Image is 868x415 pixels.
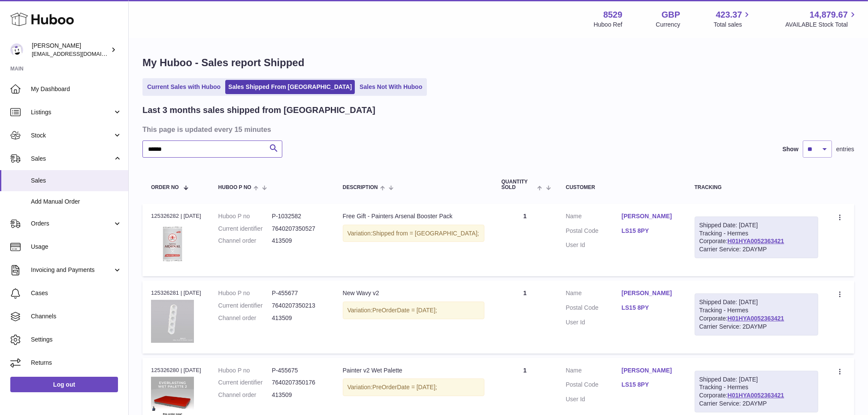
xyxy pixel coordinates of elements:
a: [PERSON_NAME] [622,289,677,297]
dt: Postal Code [566,227,622,237]
span: Sales [31,155,113,163]
div: Tracking - Hermes Corporate: [695,217,818,259]
dt: User Id [566,395,622,403]
span: Invoicing and Payments [31,266,113,274]
span: Shipped from = [GEOGRAPHIC_DATA]; [372,230,479,237]
strong: GBP [662,9,680,21]
a: H01HYA0052363421 [728,315,784,322]
strong: 8529 [603,9,623,21]
dt: Current identifier [218,302,272,310]
div: Variation: [343,378,484,396]
a: H01HYA0052363421 [728,392,784,399]
a: Log out [10,377,118,392]
dt: Postal Code [566,381,622,391]
img: DSC_4954-scaled.jpg [151,300,194,343]
div: 125326282 | [DATE] [151,212,201,220]
dt: Current identifier [218,225,272,233]
div: 125326280 | [DATE] [151,366,201,374]
div: Currency [656,21,680,29]
div: Customer [566,185,677,190]
div: Variation: [343,225,484,242]
span: Huboo P no [218,185,251,190]
dd: 413509 [272,391,326,399]
dt: Name [566,289,622,299]
span: Cases [31,289,122,297]
a: [PERSON_NAME] [622,366,677,375]
span: Description [343,185,378,190]
span: Stock [31,131,113,140]
div: Painter v2 Wet Palette [343,366,484,375]
dt: Current identifier [218,378,272,387]
dt: User Id [566,241,622,249]
span: Listings [31,108,113,116]
td: 1 [493,204,557,276]
a: H01HYA0052363421 [728,238,784,244]
a: 423.37 Total sales [714,9,752,29]
div: Free Gift - Painters Arsenal Booster Pack [343,212,484,220]
a: Sales Shipped From [GEOGRAPHIC_DATA] [225,80,355,94]
a: 14,879.67 AVAILABLE Stock Total [785,9,858,29]
dt: Channel order [218,314,272,322]
div: Carrier Service: 2DAYMP [699,245,814,253]
h3: This page is updated every 15 minutes [142,125,852,134]
dd: 7640207350176 [272,378,326,387]
td: 1 [493,281,557,353]
span: [EMAIL_ADDRESS][DOMAIN_NAME] [32,50,126,57]
span: Sales [31,177,122,185]
a: Current Sales with Huboo [144,80,224,94]
span: Quantity Sold [502,179,535,190]
dd: P-455675 [272,366,326,375]
dt: Postal Code [566,304,622,314]
span: PreOrderDate = [DATE]; [372,384,437,391]
span: Total sales [714,21,752,29]
dd: 7640207350213 [272,302,326,310]
dd: 413509 [272,314,326,322]
dt: Channel order [218,391,272,399]
div: Shipped Date: [DATE] [699,298,814,306]
dd: 7640207350527 [272,225,326,233]
div: Huboo Ref [594,21,623,29]
span: My Dashboard [31,85,122,93]
span: 14,879.67 [810,9,848,21]
dt: Huboo P no [218,289,272,297]
dd: 413509 [272,237,326,245]
h2: Last 3 months sales shipped from [GEOGRAPHIC_DATA] [142,104,375,116]
a: LS15 8PY [622,227,677,235]
dt: Name [566,212,622,223]
a: [PERSON_NAME] [622,212,677,220]
dd: P-1032582 [272,212,326,220]
div: Shipped Date: [DATE] [699,221,814,229]
span: Add Manual Order [31,198,122,206]
span: Channels [31,312,122,320]
dt: Huboo P no [218,212,272,220]
span: 423.37 [716,9,742,21]
dt: User Id [566,318,622,327]
label: Show [783,145,798,153]
div: Variation: [343,302,484,319]
span: Order No [151,185,179,190]
img: admin@redgrass.ch [10,43,23,56]
img: Redgrass-painters-arsenal-booster-cards.jpg [151,223,194,265]
span: Orders [31,220,113,228]
div: Shipped Date: [DATE] [699,375,814,384]
div: Carrier Service: 2DAYMP [699,400,814,408]
span: Settings [31,336,122,344]
dt: Name [566,366,622,377]
div: [PERSON_NAME] [32,42,109,58]
span: AVAILABLE Stock Total [785,21,858,29]
a: LS15 8PY [622,381,677,389]
a: LS15 8PY [622,304,677,312]
dd: P-455677 [272,289,326,297]
span: entries [836,145,854,153]
span: PreOrderDate = [DATE]; [372,307,437,314]
div: Carrier Service: 2DAYMP [699,323,814,331]
div: New Wavy v2 [343,289,484,297]
dt: Huboo P no [218,366,272,375]
dt: Channel order [218,237,272,245]
a: Sales Not With Huboo [357,80,425,94]
div: 125326281 | [DATE] [151,289,201,297]
span: Usage [31,243,122,251]
span: Returns [31,359,122,367]
h1: My Huboo - Sales report Shipped [142,56,854,70]
div: Tracking - Hermes Corporate: [695,371,818,413]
